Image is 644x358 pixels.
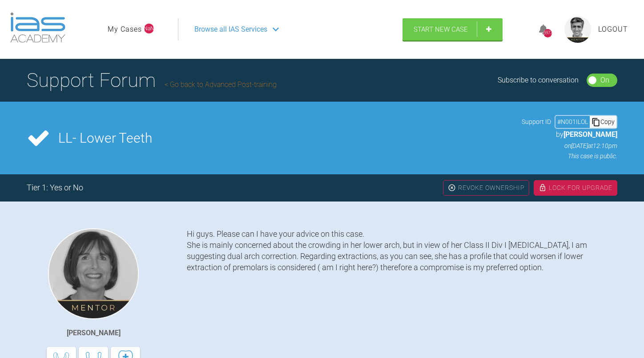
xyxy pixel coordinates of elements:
div: Subscribe to conversation [498,74,579,86]
div: Tier 1: Yes or No [27,181,83,194]
h1: Support Forum [27,65,277,96]
p: on [DATE] at 12:10pm [522,141,617,151]
p: This case is public. [522,151,617,161]
div: 5977 [543,29,552,37]
a: Logout [598,24,628,35]
span: NaN [144,24,154,33]
span: Start New Case [414,25,468,33]
h2: LL- Lower Teeth [58,132,514,145]
div: Revoke Ownership [443,180,529,195]
img: logo-light.3e3ef733.png [10,12,65,43]
a: Go back to Advanced Post-training [165,80,277,89]
img: Nicola White [48,228,139,319]
div: On [600,74,609,86]
a: Start New Case [402,18,503,41]
div: # N001ILOL [555,117,590,127]
div: Lock For Upgrade [534,180,617,195]
img: close.456c75e0.svg [448,184,456,192]
span: [PERSON_NAME] [563,130,617,139]
span: Browse all IAS Services [194,24,267,35]
p: by [522,129,617,140]
div: Copy [590,116,616,128]
img: lock.6dc949b6.svg [539,184,547,192]
div: [PERSON_NAME] [67,327,121,339]
div: Hi guys. Please can I have your advice on this case. She is mainly concerned about the crowding i... [187,228,617,356]
span: Support ID [522,117,551,127]
a: My Cases [108,24,142,35]
img: profile.png [564,16,591,43]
